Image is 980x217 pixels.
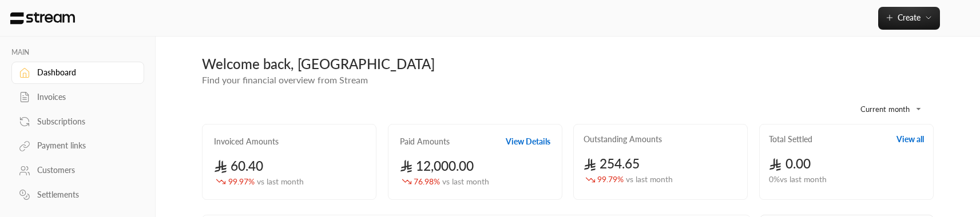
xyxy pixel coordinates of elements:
span: Find your financial overview from Stream [202,74,368,85]
div: Invoices [37,91,130,103]
span: 12,000.00 [400,158,474,174]
span: vs last month [257,176,304,186]
span: 99.79 % [597,174,673,186]
a: Settlements [11,184,144,206]
div: Welcome back, [GEOGRAPHIC_DATA] [202,55,934,73]
a: Customers [11,159,144,182]
h2: Paid Amounts [400,136,450,147]
button: Create [878,7,940,30]
button: View all [896,134,924,145]
p: MAIN [11,48,144,57]
span: Create [898,13,921,22]
div: Dashboard [37,67,130,78]
span: vs last month [626,174,673,184]
span: 0.00 [769,156,811,171]
a: Subscriptions [11,110,144,132]
h2: Total Settled [769,134,812,145]
a: Invoices [11,86,144,108]
span: 0 % vs last month [769,174,827,186]
span: 254.65 [584,156,640,171]
a: Payment links [11,135,144,157]
div: Settlements [37,189,130,200]
h2: Invoiced Amounts [214,136,279,147]
span: 99.97 % [228,176,304,188]
a: Dashboard [11,62,144,84]
h2: Outstanding Amounts [584,134,662,145]
div: Current month [842,94,928,124]
div: Payment links [37,140,130,151]
div: Subscriptions [37,116,130,127]
span: 60.40 [214,158,263,174]
span: vs last month [442,176,489,186]
button: View Details [506,136,550,147]
span: 76.98 % [414,176,489,188]
img: Logo [9,12,76,25]
div: Customers [37,164,130,176]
